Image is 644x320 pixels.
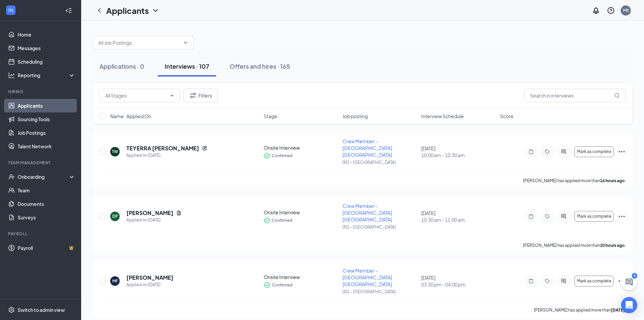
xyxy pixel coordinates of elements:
div: [DATE] [421,274,496,288]
p: [PERSON_NAME] has applied more than . [523,242,626,248]
b: 16 hours ago [600,178,625,183]
div: Onboarding [18,173,70,180]
svg: Ellipses [618,212,626,220]
svg: Analysis [8,72,15,79]
div: TW [112,149,118,154]
input: All Job Postings [98,39,180,46]
svg: CheckmarkCircle [264,282,270,289]
svg: CheckmarkCircle [264,152,270,159]
div: Switch to admin view [18,306,65,313]
svg: Note [527,278,535,284]
span: Mark as complete [577,149,611,154]
div: Team Management [8,160,74,166]
svg: Note [527,214,535,219]
div: 4 [632,273,637,279]
svg: Ellipses [618,277,626,285]
b: 20 hours ago [600,243,625,248]
div: Applied on [DATE] [126,281,173,288]
a: Documents [18,197,75,211]
svg: Filter [189,91,197,100]
div: Hiring [8,89,74,94]
div: Reporting [18,72,76,79]
svg: UserCheck [8,173,15,180]
div: Open Intercom Messenger [621,297,637,313]
svg: Tag [543,214,551,219]
svg: ActiveChat [559,214,568,219]
svg: ChevronLeft [95,6,103,15]
svg: Reapply [202,146,207,151]
a: Talent Network [18,140,75,153]
svg: QuestionInfo [607,6,615,15]
div: Onsite Interview [264,274,338,280]
div: Onsite Interview [264,144,338,151]
button: Mark as complete [574,146,614,157]
span: Confirmed [272,282,292,289]
span: 10:30 am - 11:00 am [421,216,496,223]
span: Confirmed [272,217,292,224]
button: ChatActive [621,274,637,290]
svg: ChevronDown [151,6,160,15]
svg: ActiveChat [559,149,568,154]
button: Mark as complete [574,276,614,286]
p: 001 - [GEOGRAPHIC_DATA] [342,289,417,295]
p: [PERSON_NAME] has applied more than . [523,178,626,184]
svg: MagnifyingGlass [614,93,620,98]
span: Stage [264,113,277,120]
span: Confirmed [272,152,292,159]
span: Name · Applied On [110,113,151,120]
div: MF [112,278,118,284]
div: DP [112,213,118,219]
svg: Settings [8,306,15,313]
div: Interviews · 107 [165,62,209,70]
a: Scheduling [18,55,75,68]
h5: [PERSON_NAME] [126,209,173,217]
div: Applications · 0 [99,62,144,70]
span: Crew Member - [GEOGRAPHIC_DATA] [GEOGRAPHIC_DATA] [342,268,392,287]
span: Interview Schedule [421,113,464,120]
svg: Ellipses [618,148,626,156]
input: Search in interviews [524,89,626,102]
svg: CheckmarkCircle [264,217,270,224]
p: [PERSON_NAME] has applied more than . [534,307,626,313]
svg: ChevronDown [183,40,188,45]
a: Messages [18,41,75,55]
h5: [PERSON_NAME] [126,274,173,281]
a: Surveys [18,211,75,224]
a: Applicants [18,99,75,112]
svg: ChevronDown [169,93,175,98]
div: M0 [623,7,629,13]
p: 001 - [GEOGRAPHIC_DATA] [342,159,417,165]
span: Score [500,113,514,120]
button: Filter Filters [183,89,218,102]
svg: ChatActive [625,278,633,286]
svg: Document [176,210,182,216]
div: Applied on [DATE] [126,217,182,223]
div: Payroll [8,231,74,237]
svg: WorkstreamLogo [7,7,14,14]
div: Offers and hires · 165 [230,62,290,70]
span: 03:30 pm - 04:00 pm [421,281,496,288]
span: 10:00 am - 10:30 am [421,152,496,158]
a: Home [18,28,75,41]
span: Crew Member - [GEOGRAPHIC_DATA] [GEOGRAPHIC_DATA] [342,203,392,222]
a: Team [18,184,75,197]
input: All Stages [105,92,167,99]
button: Mark as complete [574,211,614,222]
p: 001 - [GEOGRAPHIC_DATA] [342,224,417,230]
h5: TEYERRA [PERSON_NAME] [126,145,199,152]
div: Applied on [DATE] [126,152,207,159]
span: Mark as complete [577,279,611,283]
h1: Applicants [106,5,149,16]
svg: Tag [543,149,551,154]
span: Crew Member - [GEOGRAPHIC_DATA] [GEOGRAPHIC_DATA] [342,138,392,158]
a: Sourcing Tools [18,112,75,126]
svg: Tag [543,278,551,284]
svg: Notifications [592,6,600,15]
div: Onsite Interview [264,209,338,216]
div: [DATE] [421,210,496,223]
a: Job Postings [18,126,75,140]
svg: Collapse [65,7,72,14]
b: [DATE] [611,307,625,313]
span: Job posting [342,113,368,120]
